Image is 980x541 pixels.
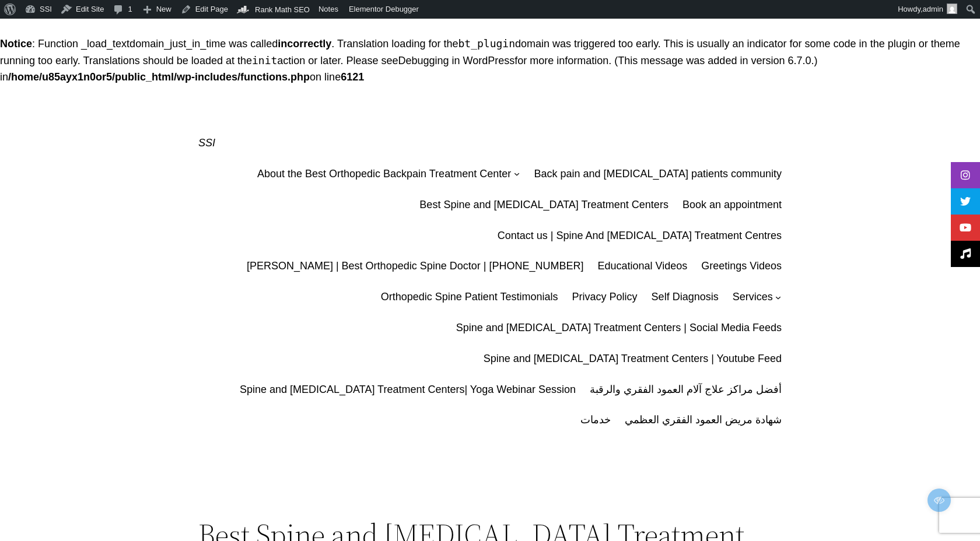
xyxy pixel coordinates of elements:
a: Debugging in WordPress [398,55,514,66]
a: أفضل مراكز علاج آلام العمود الفقري والرقبة [590,381,782,398]
b: 6121 [341,71,364,83]
a: Contact us | Spine And [MEDICAL_DATA] Treatment Centres [498,227,782,244]
a: SSI [198,137,215,149]
span: Edit/Preview [928,489,951,512]
a: Orthopedic Spine Patient Testimonials [381,289,558,305]
strong: incorrectly [278,38,331,50]
a: Educational Videos [597,258,687,275]
button: About the Best Orthopedic Backpain Treatment Center submenu [514,171,520,177]
a: Services [733,289,773,305]
span: admin [923,5,943,13]
a: Best Spine and [MEDICAL_DATA] Treatment Centers [419,196,668,213]
span: Rank Math SEO [255,5,310,14]
a: Greetings Videos [701,258,782,275]
a: Back pain and [MEDICAL_DATA] patients community [534,166,782,182]
a: Privacy Policy [572,289,638,305]
a: Spine and [MEDICAL_DATA] Treatment Centers | Youtube Feed [484,350,782,367]
a: Spine and [MEDICAL_DATA] Treatment Centers | Social Media Feeds [456,319,782,336]
a: خدمات [580,412,611,428]
b: /home/u85ayx1n0or5/public_html/wp-includes/functions.php [8,71,310,83]
a: Spine and [MEDICAL_DATA] Treatment Centers| Yoga Webinar Session [240,381,576,398]
a: Self Diagnosis [652,289,719,305]
code: bt_plugin [458,37,515,50]
a: Book an appointment [682,196,782,213]
button: Services submenu [775,294,782,300]
code: init [252,54,277,66]
a: شهادة مريض العمود الفقري العظمي [625,412,782,428]
a: [PERSON_NAME] | Best Orthopedic Spine Doctor | [PHONE_NUMBER] [247,258,584,275]
a: About the Best Orthopedic Backpain Treatment Center [257,166,511,182]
